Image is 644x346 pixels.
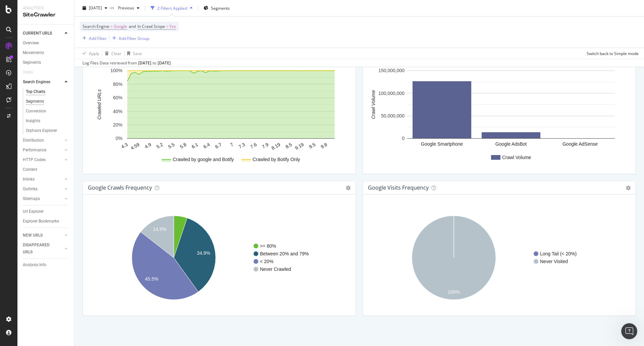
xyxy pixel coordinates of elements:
span: = [166,23,168,29]
svg: A chart. [368,64,628,168]
div: Url Explorer [23,208,44,215]
a: Search Engines [23,79,63,86]
span: Segments [211,5,230,11]
text: 0 [402,136,405,141]
text: 100% [110,68,122,73]
text: 5.2 [156,142,164,150]
a: Segments [26,98,69,105]
text: Never Crawled [260,266,291,272]
span: = [110,23,113,29]
text: Crawl Volume [371,90,376,119]
div: Content [23,166,37,173]
div: Search Engines [23,79,50,86]
div: Top Charts [26,88,45,95]
div: Save [133,50,142,56]
text: 7.6 [249,142,258,150]
button: Apply [80,48,99,59]
a: NEW URLS [23,232,63,239]
text: Long Tail (< 20%) [540,251,577,256]
text: 100% [448,290,460,295]
div: Explorer Bookmarks [23,218,59,225]
div: [DATE] [138,60,151,66]
a: Content [23,166,69,173]
a: Distribution [23,137,63,144]
text: 14.5% [153,227,166,232]
div: Log Files Data retrieved from to [83,60,171,66]
text: Google AdSense [562,141,598,147]
a: Visits [23,69,40,76]
div: Outlinks [23,186,38,193]
text: >= 80% [260,243,276,249]
a: Insights [26,117,69,125]
a: Outlinks [23,186,63,193]
a: Segments [23,59,69,66]
button: Clear [102,48,121,59]
span: Search Engine [83,23,109,29]
div: Analytics [23,5,69,11]
a: Sitemaps [23,195,63,202]
svg: A chart. [88,205,348,310]
text: 4.59 [130,142,141,151]
text: 80% [113,82,122,87]
text: 4.9 [144,142,152,150]
span: vs [110,4,115,10]
text: 7.9 [261,142,269,150]
div: Add Filter Group [119,35,149,41]
button: Add Filter Group [110,34,149,42]
div: Clear [111,50,121,56]
a: DISAPPEARED URLS [23,242,63,256]
button: Segments [201,3,232,13]
a: Analysis Info [23,261,69,268]
button: Add Filter [80,34,107,42]
text: 6.4 [202,142,211,150]
text: Never Visited [540,259,568,264]
text: 5.8 [179,142,187,150]
h4: google Visits Frequency [368,183,429,192]
div: Apply [89,50,99,56]
a: Inlinks [23,176,63,183]
text: Crawled by google and Botify [173,157,234,162]
text: 100,000,000 [378,91,405,96]
div: HTTP Codes [23,156,46,163]
a: CURRENT URLS [23,30,63,37]
h4: google Crawls Frequency [88,183,152,192]
div: 2 Filters Applied [157,5,187,11]
text: 8.5 [284,142,293,150]
svg: A chart. [88,64,348,168]
text: 7.3 [237,142,246,150]
div: [DATE] [158,60,171,66]
div: Conversion [26,108,46,115]
text: Crawled by Botify Only [253,157,300,162]
text: Crawl Volume [502,155,531,160]
span: Previous [115,5,134,11]
text: 50,000,000 [381,113,405,118]
text: 150,000,000 [378,68,405,73]
text: 6.7 [214,142,222,150]
div: Segments [26,98,44,105]
text: Google Smartphone [421,141,463,147]
button: Switch back to Simple mode [584,48,639,59]
svg: A chart. [368,205,628,310]
a: Performance [23,147,63,154]
text: 6.1 [191,142,199,150]
a: Conversion [26,108,69,115]
div: Movements [23,49,44,56]
a: Movements [23,49,69,56]
div: Performance [23,147,46,154]
div: Distribution [23,137,44,144]
text: 34.9% [197,251,210,256]
i: Options [626,186,631,190]
text: Crawled URLs [97,90,102,120]
text: Between 20% and 79% [260,251,309,256]
div: Switch back to Simple mode [587,50,639,56]
text: < 20% [260,259,273,264]
span: In Crawl Scope [138,23,165,29]
span: and [129,23,136,29]
div: Add Filter [89,35,107,41]
button: 2 Filters Applied [148,3,195,13]
button: [DATE] [80,3,110,13]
